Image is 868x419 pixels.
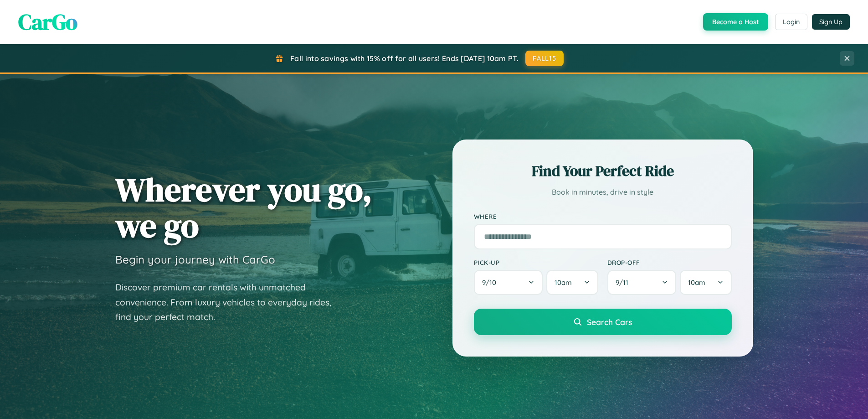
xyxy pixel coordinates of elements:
[474,186,732,199] p: Book in minutes, drive in style
[18,7,77,37] span: CarGo
[474,259,598,266] label: Pick-up
[474,161,732,181] h2: Find Your Perfect Ride
[115,280,343,325] p: Discover premium car rentals with unmatched convenience. From luxury vehicles to everyday rides, ...
[587,317,632,327] span: Search Cars
[546,270,598,295] button: 10am
[474,270,543,295] button: 9/10
[812,14,850,30] button: Sign Up
[555,278,572,287] span: 10am
[703,13,768,31] button: Become a Host
[775,14,807,30] button: Login
[680,270,731,295] button: 10am
[525,51,564,66] button: FALL15
[474,212,732,220] label: Where
[688,278,705,287] span: 10am
[482,278,501,287] span: 9 / 10
[474,309,732,335] button: Search Cars
[607,270,677,295] button: 9/11
[607,259,732,266] label: Drop-off
[616,278,633,287] span: 9 / 11
[115,171,372,243] h1: Wherever you go, we go
[290,54,519,63] span: Fall into savings with 15% off for all users! Ends [DATE] 10am PT.
[115,253,275,266] h3: Begin your journey with CarGo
